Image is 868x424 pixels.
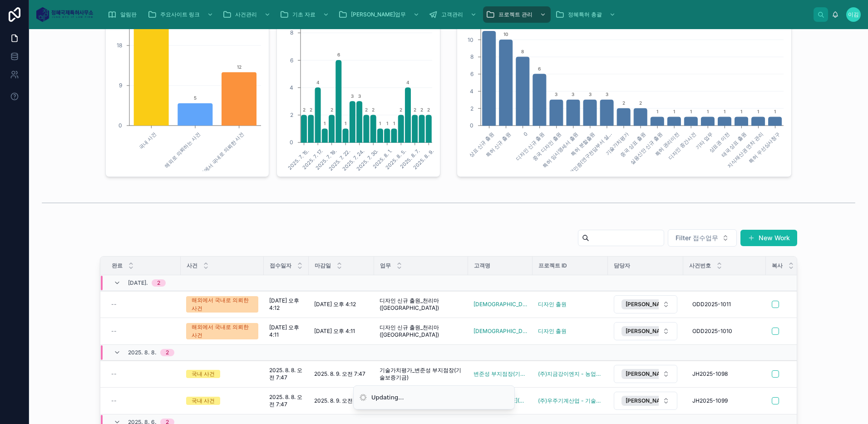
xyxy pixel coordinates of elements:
a: 해외에서 국내로 의뢰한 사건 [186,323,258,339]
tspan: 6 [290,57,293,64]
div: scrollable content [100,5,814,25]
text: 2025. 7. 22. [327,148,352,172]
span: 접수일자 [270,262,291,269]
text: 상표권 이전 [708,131,731,154]
text: 1 [774,109,776,114]
a: 기술가치평가_변준성 부지점장(기술보증기금) [380,367,463,381]
text: 6 [538,66,541,71]
a: -- [111,397,175,404]
button: Select Button [614,322,677,340]
button: Select Button [614,365,677,383]
text: 2025. 8. 5. [385,148,407,171]
a: ODD2025-1011 [689,297,760,312]
text: 2 [622,100,625,106]
span: [PERSON_NAME]업무 [351,11,406,18]
text: 2025. 7. 15. [286,148,310,172]
text: 2 [372,107,375,112]
a: -- [111,328,175,335]
text: 2 [639,100,642,106]
text: 1 [324,121,325,126]
span: [PERSON_NAME] [626,301,671,308]
a: 기초 자료 [277,6,334,23]
span: JH2025-1098 [692,370,728,378]
text: 2 [310,107,312,112]
span: [DATE]. [128,279,148,287]
text: 1 [656,109,658,114]
text: 1 [379,121,381,126]
text: 중국 디자인 출원 [532,131,563,162]
text: 2 [303,107,306,112]
tspan: 4 [290,84,293,91]
tspan: 0 [290,139,293,146]
tspan: 2 [290,111,293,118]
tspan: 10 [468,36,473,43]
span: [PERSON_NAME] [626,397,671,404]
div: 해외에서 국내로 의뢰한 사건 [192,323,253,339]
a: (주)우주기계산업 - 기술가치평가 [538,397,602,404]
text: 3 [351,93,354,99]
tspan: 8 [470,53,473,60]
tspan: 0 [118,122,122,129]
text: 1 [707,109,709,114]
text: 2025. 7. 30. [355,148,380,172]
a: 디자인 출원 [538,301,602,308]
a: 프로젝트 관리 [483,6,551,23]
a: Select Button [613,322,678,341]
text: 2 [365,107,368,112]
text: 3 [606,91,608,97]
text: 10 [503,31,508,37]
a: (주)지금강이엔지 - 농업기계 기술가치평가 [538,370,602,378]
text: 3 [358,93,361,99]
text: 해외로 의뢰하는 사건 [163,131,201,169]
a: 알림판 [105,6,143,23]
span: 사건번호 [689,262,711,269]
text: 실용신안 신규 출원 [629,131,663,166]
a: 디자인 출원 [538,328,602,335]
a: ODD2025-1010 [689,324,760,338]
text: 특허 신규 출원 [484,131,512,159]
span: -- [111,301,117,308]
text: 2025. 8. 9. [412,148,435,171]
a: [DATE] 오후 4:12 [314,301,369,308]
text: 태국 상표 출원 [720,131,748,159]
a: [PERSON_NAME]업무 [335,6,424,23]
a: Select Button [613,391,678,410]
text: 지식재산권 연차 관리 [726,131,764,169]
div: 2 [157,279,160,287]
span: 주요사이트 링크 [160,11,200,18]
a: 디자인 출원 [538,301,567,308]
text: 국내 사건 [138,131,158,151]
a: 2025. 8. 8. 오전 7:47 [269,394,303,408]
button: Select Button [614,295,677,313]
a: 디자인 신규 출원_천리마([GEOGRAPHIC_DATA]) [380,297,463,312]
text: 2 [399,107,402,112]
span: 담당자 [614,262,630,269]
a: [DATE] 오후 4:12 [269,297,303,312]
text: 특허 임시명세서 출원 [541,131,579,169]
text: 3 [555,91,557,97]
button: Unselect 21 [621,369,684,379]
a: 해외에서 국내로 의뢰한 사건 [186,296,258,313]
text: 1 [393,121,395,126]
text: 1 [757,109,759,114]
button: Unselect 17 [621,299,684,309]
text: 1 [345,121,346,126]
span: Filter 접수업무 [676,233,718,242]
text: 4 [316,80,320,85]
span: 마감일 [315,262,331,269]
a: 주요사이트 링크 [145,6,218,23]
span: 업무 [380,262,391,269]
text: 2025. 8. 1. [371,148,393,170]
div: 국내 사건 [192,370,215,378]
text: 1 [673,109,675,114]
span: 기초 자료 [292,11,316,18]
text: 1 [690,109,692,114]
a: 2025. 8. 9. 오전 7:47 [314,370,369,378]
text: 중국 상표 출원 [619,131,647,159]
span: 디자인 신규 출원_천리마([GEOGRAPHIC_DATA]) [380,324,463,338]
